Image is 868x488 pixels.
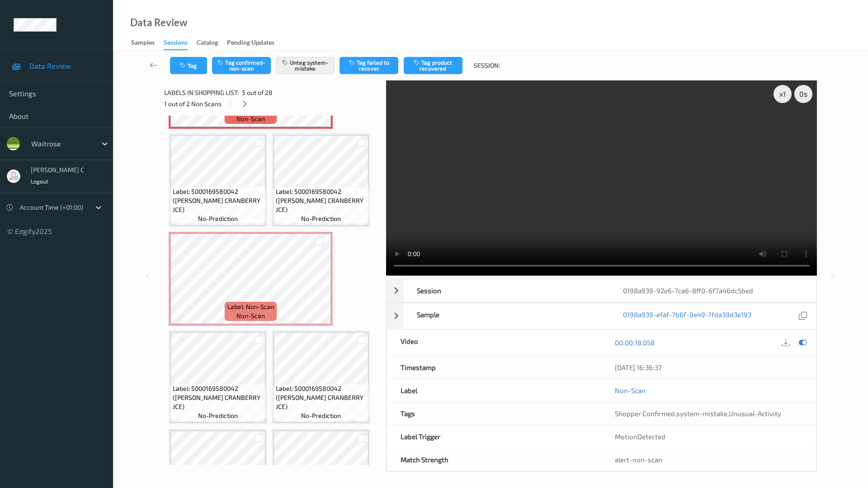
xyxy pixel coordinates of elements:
a: Samples [131,37,164,49]
span: non-scan [236,114,265,123]
div: Session [403,279,610,302]
a: Non-Scan [615,386,646,395]
span: non-scan [236,311,265,320]
div: [DATE] 16:36:37 [615,363,802,372]
div: x 1 [774,85,792,103]
span: Label: 5000169580042 ([PERSON_NAME] CRANBERRY JCE) [173,187,263,214]
div: Data Review [130,18,187,27]
a: 00:00:18.058 [615,338,655,347]
div: Samples [131,38,155,49]
div: Session0198a939-92e6-7ca6-8ff0-6f7a46dc5bed [387,279,816,302]
div: Tags [387,402,602,425]
span: no-prediction [198,214,238,223]
div: Sample [403,303,610,329]
button: Tag [170,57,207,74]
a: 0198a939-efaf-7b6f-9e49-7fda39d3e193 [623,310,751,322]
span: no-prediction [301,411,341,420]
div: Label Trigger [387,425,602,448]
div: 1 out of 2 Non Scans [164,98,380,109]
span: Label: 5000169580042 ([PERSON_NAME] CRANBERRY JCE) [276,384,366,411]
span: Labels in shopping list: [164,88,239,97]
button: Tag failed to recover [340,57,398,74]
div: Catalog [197,38,218,49]
span: Label: 5000169580042 ([PERSON_NAME] CRANBERRY JCE) [173,384,263,411]
div: alert-non-scan [615,455,802,464]
div: Sample0198a939-efaf-7b6f-9e49-7fda39d3e193 [387,303,816,329]
span: 5 out of 28 [242,88,273,97]
div: Label [387,379,602,402]
div: MotionDetected [601,425,816,448]
a: Sessions [164,37,197,50]
span: Unusual-Activity [729,409,781,418]
div: Timestamp [387,356,602,379]
button: Untag system-mistake [276,57,335,74]
span: no-prediction [301,214,341,223]
div: Match Strength [387,448,602,471]
a: Catalog [197,37,227,49]
span: Shopper Confirmed [615,409,675,418]
div: 0 s [794,85,812,103]
span: Label: Non-Scan [227,302,274,311]
div: Pending Updates [227,38,274,49]
div: Sessions [164,38,188,50]
div: Video [387,330,602,356]
span: Session: [474,61,500,70]
span: no-prediction [198,411,238,420]
button: Tag confirmed-non-scan [212,57,271,74]
a: Pending Updates [227,37,283,49]
button: Tag product recovered [404,57,462,74]
span: system-mistake [676,409,727,418]
span: Label: 5000169580042 ([PERSON_NAME] CRANBERRY JCE) [276,187,366,214]
div: 0198a939-92e6-7ca6-8ff0-6f7a46dc5bed [609,279,816,302]
span: , , [615,409,781,418]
